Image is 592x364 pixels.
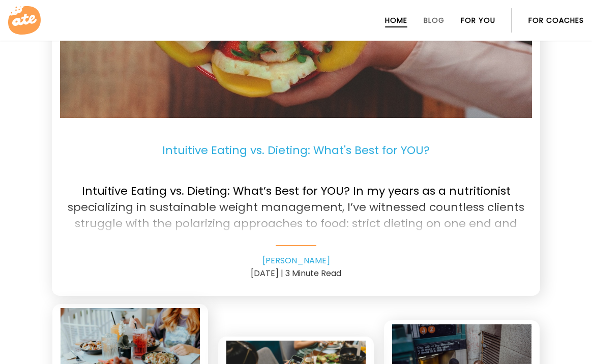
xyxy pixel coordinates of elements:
a: Home [385,16,407,24]
a: For You [461,16,495,24]
div: [DATE] | 3 Minute Read [60,267,532,280]
p: Intuitive Eating vs. Dieting: What’s Best for YOU? In my years as a nutritionist specializing in ... [60,175,532,232]
a: [PERSON_NAME] [262,255,330,267]
a: For Coaches [528,16,584,24]
p: Intuitive Eating vs. Dieting: What's Best for YOU? [60,126,532,175]
a: Intuitive Eating vs. Dieting: What's Best for YOU? Intuitive Eating vs. Dieting: What’s Best for ... [60,126,532,246]
a: Blog [424,16,445,24]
